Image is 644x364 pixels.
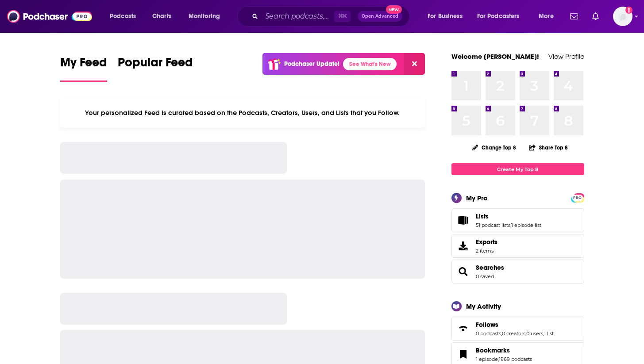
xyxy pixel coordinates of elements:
span: Bookmarks [476,346,510,354]
a: Show notifications dropdown [589,9,602,24]
button: open menu [104,9,147,23]
span: PRO [572,195,583,201]
a: Show notifications dropdown [567,9,582,24]
div: Your personalized Feed is curated based on the Podcasts, Creators, Users, and Lists that you Follow. [60,98,425,128]
a: 1 list [544,330,554,337]
a: Bookmarks [476,346,532,354]
span: Follows [451,317,584,341]
a: Popular Feed [118,55,193,82]
span: Charts [152,10,171,23]
a: Searches [455,265,472,278]
a: 0 podcasts [476,330,501,337]
span: My Feed [60,55,107,75]
button: open menu [532,9,565,23]
span: Lists [451,208,584,232]
span: Logged in as Mark.Hayward [613,7,632,26]
a: 1 episode list [511,222,541,228]
a: Welcome [PERSON_NAME]! [451,52,539,61]
span: For Business [428,10,463,23]
a: 1969 podcasts [499,356,532,362]
span: 2 items [476,248,497,254]
a: Bookmarks [455,348,472,360]
span: Open Advanced [362,14,398,19]
button: Share Top 8 [528,139,568,156]
button: open menu [471,9,532,23]
a: My Feed [60,55,107,82]
button: open menu [421,9,474,23]
a: Exports [451,234,584,258]
input: Search podcasts, credits, & more... [262,9,334,23]
a: Charts [147,9,177,23]
a: 1 episode [476,356,498,362]
span: More [539,10,554,23]
span: Searches [451,260,584,284]
a: 0 creators [502,330,525,337]
div: Search podcasts, credits, & more... [246,6,418,27]
span: Follows [476,321,498,329]
a: Create My Top 8 [451,163,584,175]
span: , [543,330,544,337]
a: 0 saved [476,273,494,280]
a: 0 users [526,330,543,337]
span: ⌘ K [334,11,351,22]
span: Exports [455,240,472,252]
img: Podchaser - Follow, Share and Rate Podcasts [7,8,92,25]
span: Podcasts [110,10,136,23]
a: Searches [476,264,504,272]
img: User Profile [613,7,632,26]
button: Open AdvancedNew [358,11,402,22]
span: For Podcasters [477,10,520,23]
div: My Activity [466,302,501,310]
span: , [525,330,526,337]
span: Monitoring [189,10,220,23]
a: See What's New [343,58,397,70]
a: Lists [476,212,541,220]
a: Follows [476,321,554,329]
button: open menu [182,9,231,23]
div: My Pro [466,194,488,202]
a: View Profile [548,52,584,61]
span: Popular Feed [118,55,193,75]
button: Change Top 8 [467,142,522,153]
span: , [498,356,499,362]
a: Lists [455,214,472,226]
span: New [386,5,402,14]
a: PRO [572,194,583,201]
svg: Add a profile image [625,7,632,14]
span: , [501,330,502,337]
button: Show profile menu [613,7,632,26]
span: , [510,222,511,228]
a: 51 podcast lists [476,222,510,228]
a: Follows [455,322,472,335]
span: Lists [476,212,489,220]
p: Podchaser Update! [284,60,339,68]
span: Exports [476,238,497,246]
